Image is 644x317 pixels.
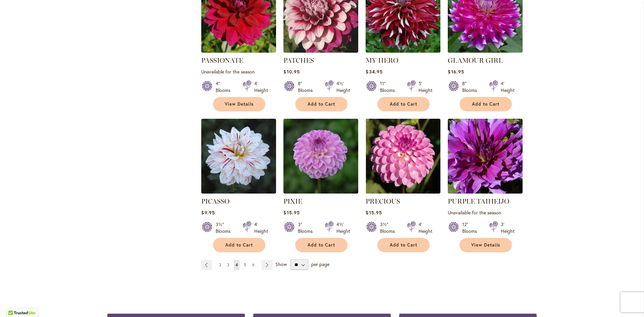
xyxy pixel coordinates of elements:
[377,238,430,252] button: Add to Cart
[283,68,300,75] span: $10.95
[419,80,432,94] div: 5' Height
[366,56,398,64] a: MY HERO
[501,221,515,234] div: 3' Height
[366,119,440,194] img: PRECIOUS
[201,68,276,75] p: Unavailable for the season
[5,293,24,312] iframe: Launch Accessibility Center
[213,238,265,252] button: Add to Cart
[201,209,215,216] span: $9.95
[227,262,229,267] span: 3
[311,261,329,267] span: per page
[252,262,255,267] span: 6
[216,221,234,234] div: 3½" Blooms
[390,242,417,248] span: Add to Cart
[298,80,317,94] div: 8" Blooms
[283,56,314,64] a: PATCHES
[448,209,523,216] p: Unavailable for the season
[471,242,500,248] span: View Details
[216,80,234,94] div: 4" Blooms
[201,56,243,64] a: PASSIONATE
[217,260,223,270] a: 2
[283,209,300,216] span: $15.95
[225,260,231,270] a: 3
[225,242,253,248] span: Add to Cart
[336,221,350,234] div: 4½' Height
[295,238,347,252] button: Add to Cart
[242,260,248,270] a: 5
[275,261,287,267] span: Show
[201,119,276,194] img: PICASSO
[336,80,350,94] div: 4½' Height
[298,221,317,234] div: 3" Blooms
[308,242,335,248] span: Add to Cart
[448,119,523,194] img: PURPLE TAIHEIJO
[366,68,382,75] span: $34.95
[462,80,481,94] div: 8" Blooms
[460,238,512,252] a: View Details
[448,68,464,75] span: $16.95
[366,209,382,216] span: $15.95
[366,189,440,195] a: PRECIOUS
[380,80,399,94] div: 11" Blooms
[219,262,221,267] span: 2
[501,80,515,94] div: 4' Height
[213,97,265,111] a: View Details
[244,262,246,267] span: 5
[377,97,430,111] button: Add to Cart
[251,260,256,270] a: 6
[448,189,523,195] a: PURPLE TAIHEIJO
[472,101,499,107] span: Add to Cart
[283,189,358,195] a: PIXIE
[225,101,254,107] span: View Details
[283,119,358,194] img: PIXIE
[283,197,302,205] a: PIXIE
[308,101,335,107] span: Add to Cart
[295,97,347,111] button: Add to Cart
[254,80,268,94] div: 4' Height
[235,262,238,267] span: 4
[390,101,417,107] span: Add to Cart
[448,56,503,64] a: GLAMOUR GIRL
[448,197,509,205] a: PURPLE TAIHEIJO
[366,197,400,205] a: PRECIOUS
[201,48,276,54] a: PASSIONATE
[201,197,229,205] a: PICASSO
[462,221,481,234] div: 12" Blooms
[201,189,276,195] a: PICASSO
[254,221,268,234] div: 4' Height
[283,48,358,54] a: Patches
[380,221,399,234] div: 3½" Blooms
[460,97,512,111] button: Add to Cart
[419,221,432,234] div: 4' Height
[448,48,523,54] a: GLAMOUR GIRL
[366,48,440,54] a: My Hero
